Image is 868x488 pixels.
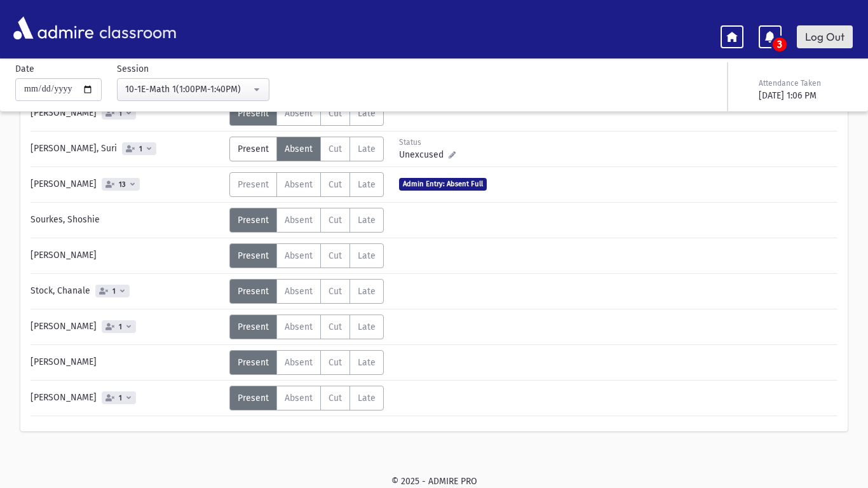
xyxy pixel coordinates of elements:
[329,393,342,403] span: Cut
[358,108,376,119] span: Late
[137,145,145,153] span: 1
[229,101,384,126] div: AttTypes
[24,350,229,375] div: [PERSON_NAME]
[97,11,177,45] span: classroom
[10,13,97,43] img: AdmirePro
[358,250,376,261] span: Late
[329,179,342,190] span: Cut
[229,315,384,339] div: AttTypes
[238,250,269,261] span: Present
[399,137,456,148] div: Status
[24,172,229,197] div: [PERSON_NAME]
[285,250,313,261] span: Absent
[329,322,342,332] span: Cut
[358,322,376,332] span: Late
[329,250,342,261] span: Cut
[285,108,313,119] span: Absent
[229,350,384,375] div: AttTypes
[24,137,229,161] div: [PERSON_NAME], Suri
[285,357,313,368] span: Absent
[329,286,342,297] span: Cut
[358,286,376,297] span: Late
[15,62,34,76] label: Date
[238,144,269,154] span: Present
[20,475,848,488] div: © 2025 - ADMIRE PRO
[773,38,787,51] span: 3
[238,108,269,119] span: Present
[24,101,229,126] div: [PERSON_NAME]
[238,286,269,297] span: Present
[24,243,229,268] div: [PERSON_NAME]
[285,215,313,226] span: Absent
[797,25,853,48] a: Log Out
[759,78,850,89] div: Attendance Taken
[399,148,449,161] span: Unexcused
[229,386,384,410] div: AttTypes
[229,243,384,268] div: AttTypes
[329,144,342,154] span: Cut
[285,179,313,190] span: Absent
[24,315,229,339] div: [PERSON_NAME]
[759,89,850,102] div: [DATE] 1:06 PM
[285,144,313,154] span: Absent
[125,83,251,96] div: 10-1E-Math 1(1:00PM-1:40PM)
[329,357,342,368] span: Cut
[117,78,269,101] button: 10-1E-Math 1(1:00PM-1:40PM)
[329,215,342,226] span: Cut
[229,208,384,233] div: AttTypes
[116,109,125,118] span: 1
[238,215,269,226] span: Present
[358,215,376,226] span: Late
[285,322,313,332] span: Absent
[117,62,149,76] label: Session
[229,172,384,197] div: AttTypes
[24,279,229,304] div: Stock, Chanale
[110,287,118,295] span: 1
[238,179,269,190] span: Present
[238,393,269,403] span: Present
[399,178,487,190] span: Admin Entry: Absent Full
[229,137,384,161] div: AttTypes
[116,394,125,402] span: 1
[116,180,128,189] span: 13
[229,279,384,304] div: AttTypes
[358,179,376,190] span: Late
[285,393,313,403] span: Absent
[116,323,125,331] span: 1
[238,322,269,332] span: Present
[329,108,342,119] span: Cut
[285,286,313,297] span: Absent
[24,208,229,233] div: Sourkes, Shoshie
[358,393,376,403] span: Late
[358,144,376,154] span: Late
[238,357,269,368] span: Present
[358,357,376,368] span: Late
[24,386,229,410] div: [PERSON_NAME]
